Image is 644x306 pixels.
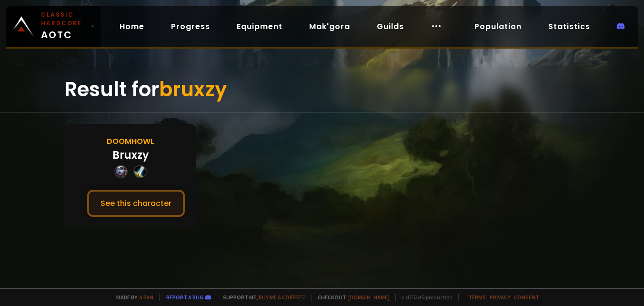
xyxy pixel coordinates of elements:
[87,190,185,217] button: See this character
[514,294,539,301] a: Consent
[312,294,390,301] span: Checkout
[163,17,218,36] a: Progress
[6,6,101,47] a: Classic HardcoreAOTC
[166,294,203,301] a: Report a bug
[490,294,510,301] a: Privacy
[467,17,529,36] a: Population
[369,17,412,36] a: Guilds
[112,17,152,36] a: Home
[468,294,486,301] a: Terms
[112,147,149,163] div: Bruxzy
[111,294,153,301] span: Made by
[302,17,358,36] a: Mak'gora
[217,294,306,301] span: Support me,
[348,294,390,301] a: [DOMAIN_NAME]
[229,17,290,36] a: Equipment
[41,10,87,28] small: Classic Hardcore
[41,10,87,42] span: AOTC
[64,67,580,112] div: Result for
[139,294,153,301] a: a fan
[159,75,227,103] span: bruxzy
[395,294,453,301] span: v. d752d5 - production
[541,17,598,36] a: Statistics
[259,294,306,301] a: Buy me a coffee
[107,135,154,147] div: Doomhowl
